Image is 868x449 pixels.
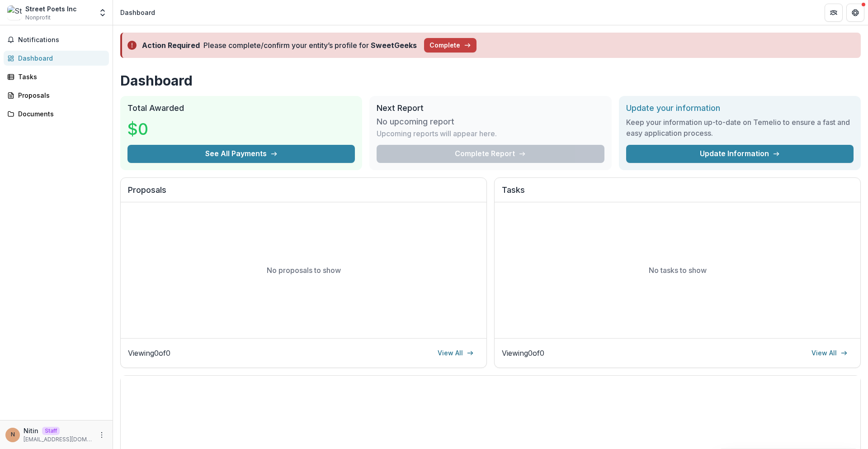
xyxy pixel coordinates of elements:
[127,117,195,141] h3: $0
[424,38,476,53] button: Complete
[127,103,355,113] h2: Total Awarded
[24,435,93,444] p: [EMAIL_ADDRESS][DOMAIN_NAME]
[42,427,60,435] p: Staff
[24,426,38,435] p: Nitin
[626,117,854,139] h3: Keep your information up-to-date on Temelio to ensure a fast and easy application process.
[649,265,707,276] p: No tasks to show
[626,103,854,113] h2: Update your information
[120,8,155,17] div: Dashboard
[25,14,51,22] span: Nonprofit
[626,145,854,163] a: Update Information
[4,69,109,84] a: Tasks
[4,33,109,47] button: Notifications
[127,145,355,163] button: See All Payments
[18,72,102,81] div: Tasks
[142,40,200,51] div: Action Required
[18,109,102,119] div: Documents
[377,128,497,139] p: Upcoming reports will appear here.
[96,430,107,440] button: More
[432,346,479,360] a: View All
[377,117,454,127] h3: No upcoming report
[128,348,170,358] p: Viewing 0 of 0
[18,36,105,44] span: Notifications
[203,40,417,51] div: Please complete/confirm your entity’s profile for
[18,91,102,100] div: Proposals
[825,4,843,22] button: Partners
[4,88,109,103] a: Proposals
[7,5,22,20] img: Street Poets Inc
[96,4,109,22] button: Open entity switcher
[377,103,604,113] h2: Next Report
[267,265,341,276] p: No proposals to show
[4,51,109,66] a: Dashboard
[11,432,15,438] div: Nitin
[846,4,864,22] button: Get Help
[120,72,861,89] h1: Dashboard
[18,53,102,63] div: Dashboard
[4,106,109,121] a: Documents
[502,185,853,202] h2: Tasks
[502,348,544,358] p: Viewing 0 of 0
[128,185,479,202] h2: Proposals
[25,4,77,14] div: Street Poets Inc
[117,6,159,19] nav: breadcrumb
[806,346,853,360] a: View All
[371,41,417,50] strong: SweetGeeks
